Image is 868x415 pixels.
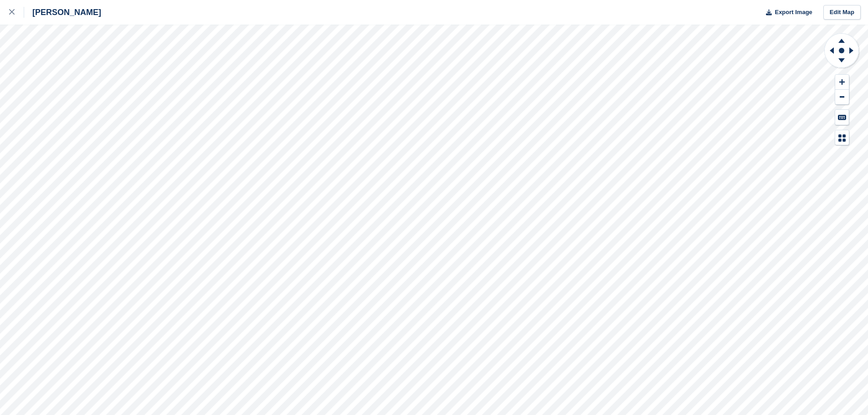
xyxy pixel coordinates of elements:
span: Export Image [775,8,812,17]
button: Map Legend [835,130,849,145]
button: Zoom Out [835,90,849,105]
button: Zoom In [835,75,849,90]
button: Export Image [760,5,812,20]
a: Edit Map [823,5,861,20]
button: Keyboard Shortcuts [835,110,849,125]
div: [PERSON_NAME] [24,7,101,18]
